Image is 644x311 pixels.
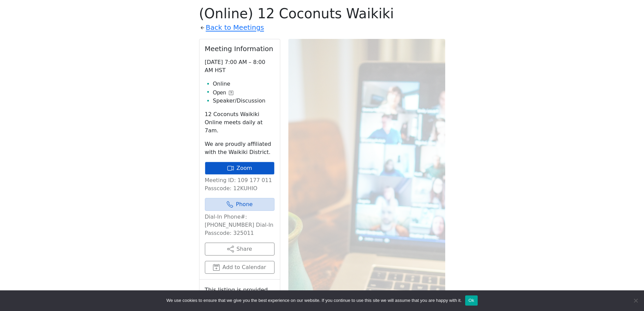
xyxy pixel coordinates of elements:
[465,295,478,306] button: Ok
[205,285,275,305] small: This listing is provided by:
[205,110,275,135] p: 12 Coconuts Waikiki Online meets daily at 7am.
[632,297,639,304] span: No
[166,297,461,304] span: We use cookies to ensure that we give you the best experience on our website. If you continue to ...
[205,213,275,237] p: Dial-In Phone#: [PHONE_NUMBER] Dial-In Passcode: 325011
[205,176,275,193] p: Meeting ID: 109 177 011 Passcode: 12KUHIO
[205,243,275,256] button: Share
[205,140,275,156] p: We are proudly affiliated with the Waikiki District.
[205,261,275,274] button: Add to Calendar
[206,22,264,34] a: Back to Meetings
[205,198,275,211] a: Phone
[213,97,275,105] li: Speaker/Discussion
[213,89,226,97] span: Open
[205,45,275,53] h2: Meeting Information
[205,58,275,74] p: [DATE] 7:00 AM – 8:00 AM HST
[213,80,275,88] li: Online
[199,5,445,22] h1: (Online) 12 Coconuts Waikiki
[205,162,275,175] a: Zoom
[213,89,233,97] button: Open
